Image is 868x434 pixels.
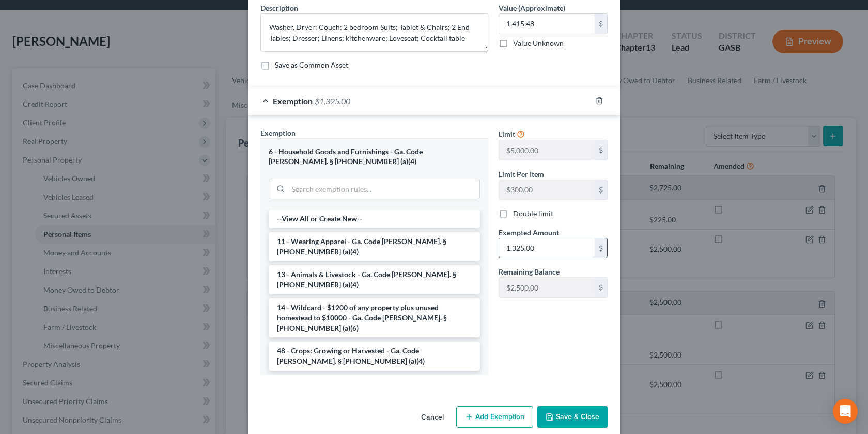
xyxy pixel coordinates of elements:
div: $ [595,140,607,160]
span: Limit [499,130,515,138]
div: $ [595,238,607,258]
input: -- [499,180,595,200]
li: --View All or Create New-- [269,210,480,228]
span: Exemption [273,96,313,106]
li: 14 - Wildcard - $1200 of any property plus unused homestead to $10000 - Ga. Code [PERSON_NAME]. §... [269,298,480,337]
li: 11 - Wearing Apparel - Ga. Code [PERSON_NAME]. § [PHONE_NUMBER] (a)(4) [269,232,480,261]
li: 13 - Animals & Livestock - Ga. Code [PERSON_NAME]. § [PHONE_NUMBER] (a)(4) [269,265,480,294]
button: Cancel [413,407,452,428]
span: $1,325.00 [315,96,350,106]
div: $ [595,278,607,297]
div: 6 - Household Goods and Furnishings - Ga. Code [PERSON_NAME]. § [PHONE_NUMBER] (a)(4) [269,147,480,166]
span: Exemption [260,128,296,137]
span: Exempted Amount [499,228,559,237]
div: $ [595,14,607,34]
label: Remaining Balance [499,266,560,277]
div: Open Intercom Messenger [833,399,858,424]
label: Limit Per Item [499,169,544,180]
label: Double limit [513,208,553,219]
span: Description [260,4,298,12]
button: Save & Close [537,406,608,428]
input: 0.00 [499,238,595,258]
button: Add Exemption [456,406,533,428]
label: Value Unknown [513,38,564,49]
input: -- [499,140,595,160]
label: Value (Approximate) [499,3,565,13]
input: Search exemption rules... [288,179,479,199]
label: Save as Common Asset [275,60,348,70]
li: 48 - Crops: Growing or Harvested - Ga. Code [PERSON_NAME]. § [PHONE_NUMBER] (a)(4) [269,342,480,371]
input: 0.00 [499,14,595,34]
div: $ [595,180,607,200]
input: -- [499,278,595,297]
